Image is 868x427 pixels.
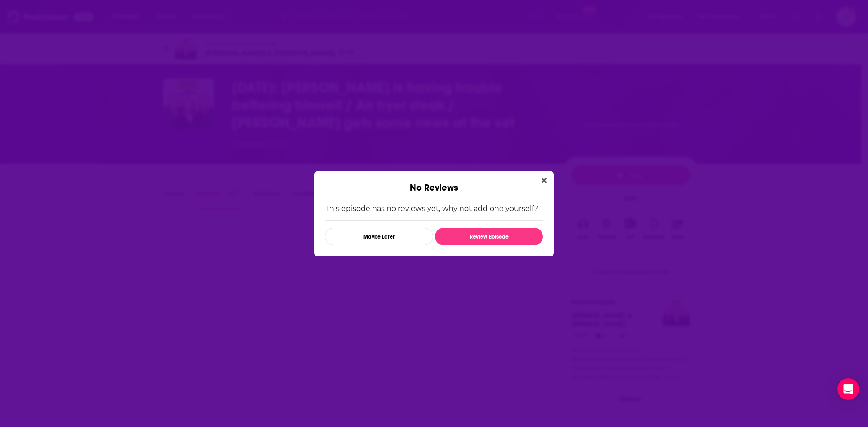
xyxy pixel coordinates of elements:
[314,171,554,193] div: No Reviews
[435,228,543,245] button: Review Episode
[325,228,433,245] button: Maybe Later
[325,204,543,213] p: This episode has no reviews yet, why not add one yourself?
[538,175,550,186] button: Close
[837,378,859,400] div: Open Intercom Messenger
